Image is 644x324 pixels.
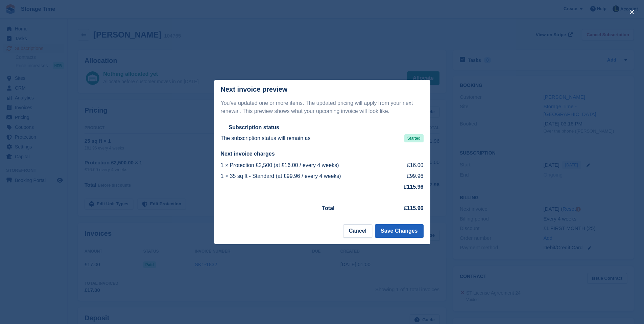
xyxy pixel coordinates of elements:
[404,184,424,190] strong: £115.96
[229,124,279,131] h2: Subscription status
[221,86,288,93] p: Next invoice preview
[404,205,424,211] strong: £115.96
[343,224,372,238] button: Cancel
[375,224,423,238] button: Save Changes
[221,134,311,142] p: The subscription status will remain as
[322,205,335,211] strong: Total
[221,171,399,182] td: 1 × 35 sq ft - Standard (at £99.96 / every 4 weeks)
[221,160,399,171] td: 1 × Protection £2,500 (at £16.00 / every 4 weeks)
[221,99,424,115] p: You've updated one or more items. The updated pricing will apply from your next renewal. This pre...
[221,151,424,157] h2: Next invoice charges
[404,134,424,142] span: Started
[626,7,637,18] button: close
[399,171,423,182] td: £99.96
[399,160,423,171] td: £16.00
